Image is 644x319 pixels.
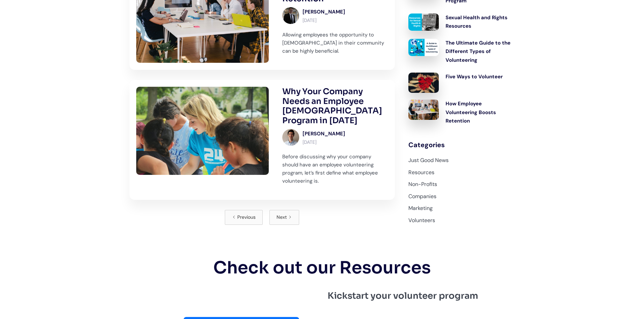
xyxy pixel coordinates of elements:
a: Marketing [408,204,515,213]
div: Previous [237,213,256,221]
h2: Why Your Company Needs an Employee [DEMOGRAPHIC_DATA] Program in [DATE] [282,87,388,126]
img: A list of pro-choice and unbiased resources for women facing a difficult decision about their pre... [408,14,439,31]
p: [DATE] [303,139,345,145]
a: Volunteers [408,216,515,225]
a: Sexual Health and Rights Resources [408,14,515,32]
div: Categories [408,140,515,149]
p: [DATE] [303,18,345,23]
img: Before discussing why your company should have an employee volunteering program, let’s first defi... [136,87,269,175]
img: Arron Staradub [282,129,299,146]
a: How Employee Volunteering Boosts Retention [408,100,515,127]
p: Allowing employees the opportunity to [DEMOGRAPHIC_DATA] in their community can be highly benefic... [282,31,388,55]
div: [PERSON_NAME] [303,8,345,17]
h4: Kickstart your volunteer program [328,291,478,302]
div: Five Ways to Volunteer [446,73,503,82]
a: Before discussing why your company should have an employee volunteering program, let’s first defi... [129,80,395,200]
a: Companies [408,192,515,201]
div: How Employee Volunteering Boosts Retention [446,100,515,126]
a: Resources [408,168,515,177]
h2: Check out our Resources [163,259,481,277]
img: There are many different types of volunteering, and some may be better fits for you than others. ... [408,39,439,56]
img: What are the different types of volunteer opportunities? Find out in this blog post! [408,73,439,93]
p: Before discussing why your company should have an employee volunteering program, let’s first defi... [282,153,388,185]
div: Next [277,213,287,221]
a: Next Page [269,210,299,225]
a: Five Ways to Volunteer [408,73,515,93]
a: The Ultimate Guide to the Different Types of Volunteering [408,39,515,66]
div: List [129,210,395,225]
a: Just Good News [408,156,515,165]
img: Brandon Ly [282,7,299,24]
div: The Ultimate Guide to the Different Types of Volunteering [446,39,515,65]
a: Non-Profits [408,180,515,189]
a: Previous Page [225,210,263,225]
div: Sexual Health and Rights Resources [446,14,515,31]
div: [PERSON_NAME] [303,130,345,138]
img: Allowing employees the opportunity to volunteer in their community can be highly beneficial. [408,100,439,120]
